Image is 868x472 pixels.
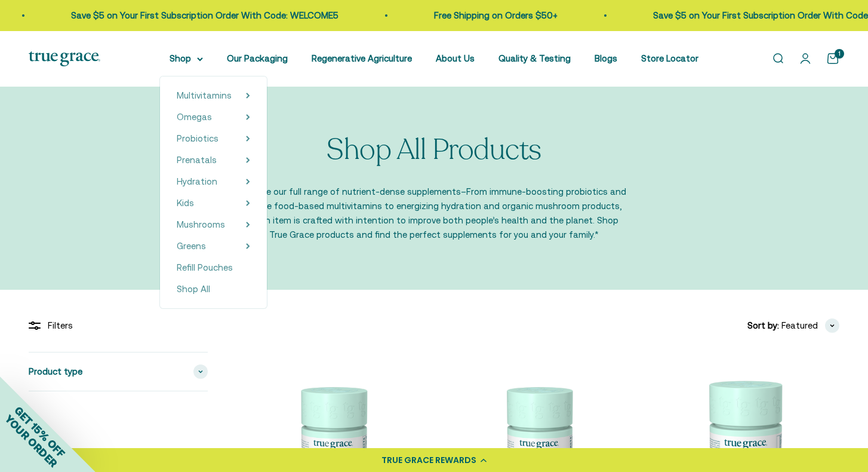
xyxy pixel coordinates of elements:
[436,53,475,63] a: About Us
[177,110,250,124] summary: Omegas
[312,53,412,63] a: Regenerative Agriculture
[177,219,225,229] span: Mushrooms
[29,318,208,333] div: Filters
[177,153,250,167] summary: Prenatals
[177,241,206,251] span: Greens
[327,134,541,166] p: Shop All Products
[177,239,206,253] a: Greens
[595,53,617,63] a: Blogs
[51,8,319,23] p: Save $5 on Your First Subscription Order With Code: WELCOME5
[835,49,844,59] cart-count: 1
[2,412,60,470] span: YOUR ORDER
[177,284,210,294] span: Shop All
[177,88,250,103] summary: Multivitamins
[177,88,232,103] a: Multivitamins
[381,454,476,467] div: TRUE GRACE REWARDS
[177,217,250,232] summary: Mushrooms
[177,110,212,124] a: Omegas
[29,364,82,379] span: Product type
[177,282,250,296] a: Shop All
[177,131,250,146] summary: Probiotics
[170,51,203,66] summary: Shop
[177,112,212,122] span: Omegas
[227,53,288,63] a: Our Packaging
[177,262,233,272] span: Refill Pouches
[177,196,250,210] summary: Kids
[177,176,217,186] span: Hydration
[641,53,698,63] a: Store Locator
[177,198,194,208] span: Kids
[498,53,571,63] a: Quality & Testing
[177,131,218,146] a: Probiotics
[240,185,628,242] p: Explore our full range of nutrient-dense supplements–From immune-boosting probiotics and whole fo...
[177,174,217,189] a: Hydration
[177,260,250,275] a: Refill Pouches
[177,196,194,210] a: Kids
[29,353,208,391] summary: Product type
[177,153,217,167] a: Prenatals
[414,10,538,20] a: Free Shipping on Orders $50+
[177,90,232,100] span: Multivitamins
[177,239,250,253] summary: Greens
[781,318,818,333] span: Featured
[12,404,67,459] span: GET 15% OFF
[177,217,225,232] a: Mushrooms
[177,155,217,165] span: Prenatals
[177,133,218,143] span: Probiotics
[177,174,250,189] summary: Hydration
[781,318,839,333] button: Featured
[747,318,779,333] span: Sort by:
